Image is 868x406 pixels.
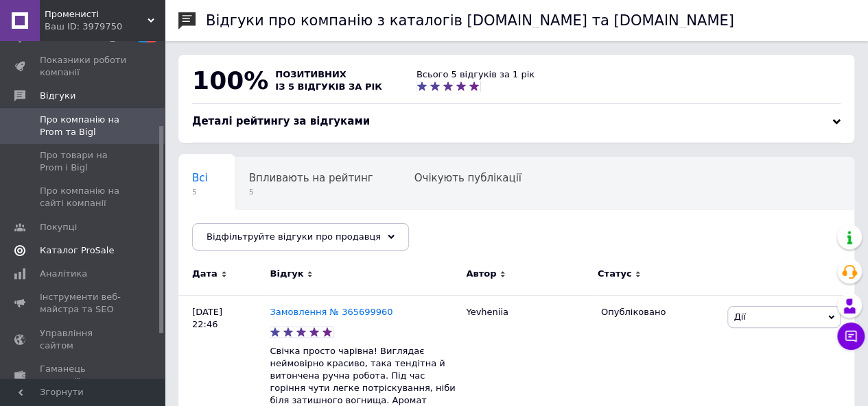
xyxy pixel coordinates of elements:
span: 100% [192,66,268,94]
div: Деталі рейтингу за відгуками [192,114,841,129]
span: Опубліковані без комен... [192,224,331,236]
span: 5 [192,187,208,197]
span: Відгук [270,268,303,280]
span: Про товари на Prom і Bigl [40,149,127,174]
span: Деталі рейтингу за відгуками [192,115,370,127]
span: Відфільтруйте відгуки про продавця [207,231,381,242]
h1: Відгуки про компанію з каталогів [DOMAIN_NAME] та [DOMAIN_NAME] [206,12,734,29]
span: Впливають на рейтинг [249,172,373,184]
span: Про компанію на сайті компанії [40,185,127,210]
div: Ваш ID: 3979750 [45,21,165,33]
div: Опубліковані без коментаря [178,210,359,262]
span: Автор [466,268,496,280]
span: позитивних [275,69,347,79]
span: 5 [249,187,373,197]
div: Опубліковано [601,306,718,318]
span: Управління сайтом [40,327,127,352]
div: Всього 5 відгуків за 1 рік [417,68,535,81]
span: Інструменти веб-майстра та SEO [40,291,127,316]
span: Гаманець компанії [40,363,127,388]
span: Про компанію на Prom та Bigl [40,114,127,138]
span: Дата [192,268,218,280]
span: Всі [192,172,208,184]
span: із 5 відгуків за рік [275,81,382,92]
span: Променисті [45,8,148,21]
span: Очікують публікації [414,172,521,184]
span: Статус [598,268,632,280]
span: Показники роботи компанії [40,54,127,79]
button: Чат з покупцем [837,322,865,350]
span: Покупці [40,221,77,233]
a: Замовлення № 365699960 [270,307,392,317]
span: Аналітика [40,268,87,280]
span: Відгуки [40,90,75,102]
span: Дії [734,312,745,322]
span: Каталог ProSale [40,244,114,257]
